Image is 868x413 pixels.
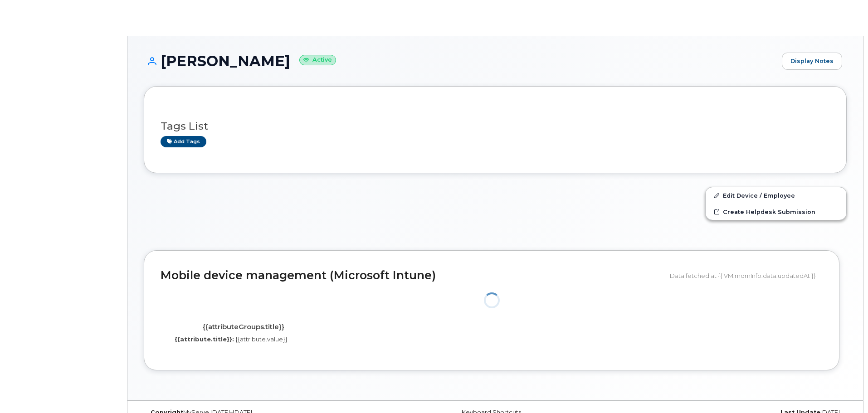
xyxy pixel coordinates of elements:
span: {{attribute.value}} [235,335,288,343]
a: Add tags [161,136,206,147]
div: Data fetched at {{ VM.mdmInfo.data.updatedAt }} [670,267,823,284]
a: Edit Device / Employee [706,187,846,204]
label: {{attribute.title}}: [175,335,234,344]
h4: {{attributeGroups.title}} [167,323,319,331]
h1: [PERSON_NAME] [144,53,777,69]
h3: Tags List [161,121,830,132]
small: Active [299,55,336,65]
a: Display Notes [782,53,842,70]
h2: Mobile device management (Microsoft Intune) [161,269,663,282]
a: Create Helpdesk Submission [706,204,846,220]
